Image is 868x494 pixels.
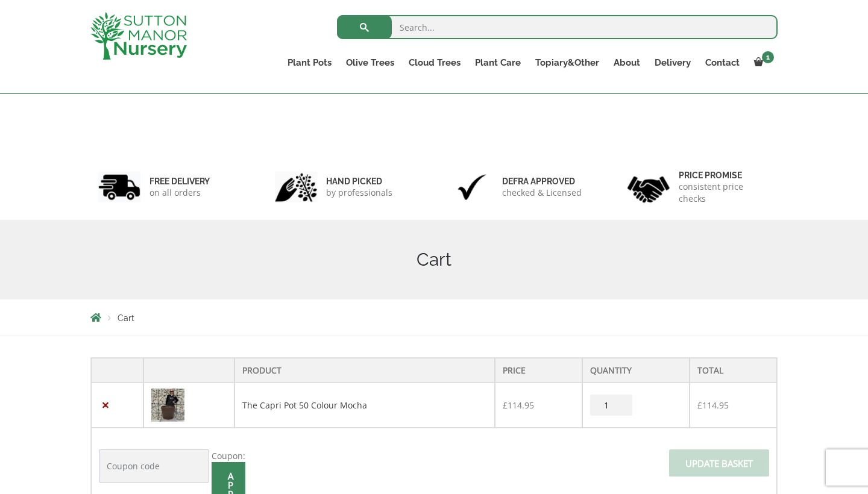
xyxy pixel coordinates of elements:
img: 3.jpg [451,172,493,202]
th: Product [234,358,495,383]
span: £ [697,399,702,411]
a: Plant Care [468,54,528,71]
a: Delivery [647,54,698,71]
a: Cloud Trees [401,54,468,71]
label: Coupon: [212,450,245,461]
a: The Capri Pot 50 Colour Mocha [242,399,367,411]
img: logo [90,12,187,60]
nav: Breadcrumbs [90,313,778,322]
input: Product quantity [590,395,632,416]
th: Total [690,358,777,383]
bdi: 114.95 [503,399,534,411]
a: Olive Trees [339,54,401,71]
a: Topiary&Other [528,54,606,71]
span: Cart [118,313,134,323]
p: by professionals [326,187,392,199]
h1: Cart [90,249,778,270]
p: checked & Licensed [502,187,582,199]
p: consistent price checks [679,181,770,205]
span: 1 [762,51,774,63]
h6: Price promise [679,170,770,181]
a: Contact [698,54,747,71]
h6: FREE DELIVERY [149,176,210,187]
input: Update basket [669,449,769,477]
h6: hand picked [326,176,392,187]
a: Plant Pots [280,54,339,71]
bdi: 114.95 [697,399,729,411]
input: Coupon code [99,449,209,483]
span: £ [503,399,508,411]
img: 2.jpg [275,172,317,202]
img: 1.jpg [98,172,140,202]
h6: Defra approved [502,176,582,187]
img: 4.jpg [627,169,670,205]
th: Quantity [582,358,690,383]
img: Cart - C149C1E1 C957 4017 B54A 734687BA194C [151,389,184,422]
th: Price [495,358,582,383]
a: 1 [747,54,778,71]
a: Remove this item [99,399,112,411]
input: Search... [337,15,778,39]
a: About [606,54,647,71]
p: on all orders [149,187,210,199]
